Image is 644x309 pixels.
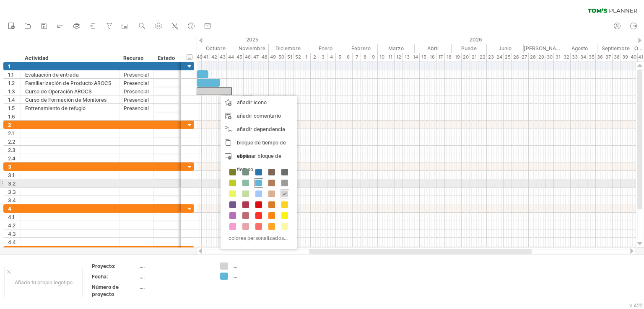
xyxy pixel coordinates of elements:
font: 25 [505,54,511,60]
font: 3.4 [8,197,16,203]
font: 3 [8,164,11,170]
font: 2.1 [8,130,14,136]
font: Curso de Formación de Monitores [25,97,106,103]
font: 13 [405,54,410,60]
div: Febrero de 2026 [344,44,378,53]
font: 4.2 [8,222,16,229]
font: 10 [379,54,384,60]
font: 2026 [470,36,482,43]
font: Actividad [25,55,49,61]
font: 21 [472,54,477,60]
font: Marzo [388,45,404,51]
font: 2.2 [8,139,15,145]
font: Curso de Operación AROCS [25,88,92,95]
font: 41 [203,54,208,60]
font: 4.1 [8,214,15,220]
font: 32 [563,54,569,60]
font: Diciembre [275,45,301,51]
font: Agosto [571,45,588,51]
font: 43 [220,54,226,60]
font: 9 [372,54,375,60]
font: 33 [572,54,578,60]
font: 50 [278,54,284,60]
font: 6 [347,54,350,60]
font: 40 [197,54,203,60]
font: Junio [499,45,512,51]
font: 18 [447,54,452,60]
font: .... [140,273,145,280]
font: .... [140,284,145,290]
font: 1.1 [8,72,14,78]
font: 1.3 [8,88,15,95]
font: 11 [388,54,392,60]
font: eliminar bloque de tiempo [237,153,281,173]
font: Entrenamiento de refugio [25,105,86,111]
font: 48 [262,54,267,60]
font: 1.5 [8,105,15,111]
font: 45 [236,54,242,60]
font: 28 [530,54,536,60]
font: 4.4 [8,239,16,245]
font: 1.6 [8,113,15,120]
font: .... [232,273,237,279]
font: 22 [480,54,486,60]
font: 20 [463,54,469,60]
font: Enero [319,45,332,51]
div: Julio de 2026 [524,44,562,53]
font: 12 [396,54,401,60]
font: 5 [338,54,341,60]
div: Octubre de 2025 [197,44,235,53]
div: Abril de 2026 [415,44,452,53]
font: 1.4 [8,97,15,103]
font: 8 [364,54,366,60]
font: 1 [305,54,307,60]
font: 47 [253,54,259,60]
div: Junio de 2026 [487,44,524,53]
div: Marzo de 2026 [378,44,415,53]
font: Presencial [124,105,149,111]
font: Febrero [351,45,371,51]
font: 23 [488,54,494,60]
font: .... [140,263,145,269]
font: v 422 [629,302,643,309]
font: 7 [356,54,358,60]
font: 40 [631,54,636,60]
font: 46 [245,54,251,60]
font: 41 [638,54,643,60]
font: Estado [158,55,175,61]
font: Presencial [124,88,149,95]
font: 2.3 [8,147,16,153]
font: 39 [622,54,628,60]
font: 15 [421,54,426,60]
font: [PERSON_NAME] [524,45,566,51]
div: Diciembre de 2025 [269,44,307,53]
font: 2025 [246,36,258,43]
font: Recurso [123,55,143,61]
font: Puede [461,45,477,51]
font: Presencial [124,72,149,78]
font: Presencial [124,97,149,103]
font: 29 [538,54,544,60]
font: 37 [605,54,611,60]
font: colores personalizados... [229,235,288,241]
div: Agosto de 2026 [562,44,597,53]
font: 30 [547,54,553,60]
font: 1.2 [8,80,15,86]
font: 17 [438,54,443,60]
font: 16 [430,54,435,60]
div: Noviembre de 2025 [235,44,269,53]
font: 35 [589,54,595,60]
font: Abril [427,45,439,51]
font: 31 [556,54,561,60]
font: 3.3 [8,189,16,195]
font: 4.3 [8,231,16,237]
font: añadir icono [237,99,267,106]
font: añadir comentario [237,113,281,119]
font: .... [232,263,237,269]
font: Número de proyecto [92,284,119,297]
font: 3.1 [8,172,15,178]
div: Enero de 2026 [307,44,344,53]
font: 2 [313,54,316,60]
font: Noviembre [239,45,265,51]
font: bloque de tiempo de copia [237,139,286,159]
